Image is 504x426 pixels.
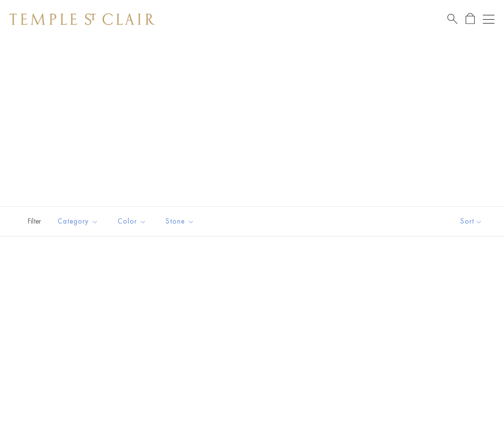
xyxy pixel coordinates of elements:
[113,215,154,227] span: Color
[483,13,494,25] button: Open navigation
[50,211,106,232] button: Category
[161,215,202,227] span: Stone
[10,13,155,25] img: Temple St. Clair
[158,211,202,232] button: Stone
[466,13,475,25] a: Open Shopping Bag
[447,13,457,25] a: Search
[439,207,504,236] button: Show sort by
[53,215,106,227] span: Category
[110,211,154,232] button: Color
